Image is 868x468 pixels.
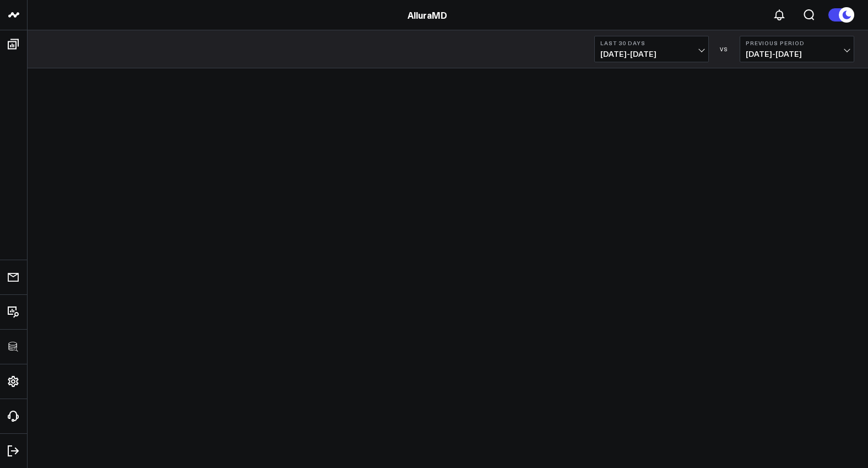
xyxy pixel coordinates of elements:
b: Previous Period [746,40,848,46]
div: VS [714,46,734,52]
button: Last 30 Days[DATE]-[DATE] [594,36,709,62]
b: Last 30 Days [600,40,703,46]
span: [DATE] - [DATE] [746,50,848,58]
button: Previous Period[DATE]-[DATE] [740,36,854,62]
span: [DATE] - [DATE] [600,50,703,58]
a: AlluraMD [408,9,447,21]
